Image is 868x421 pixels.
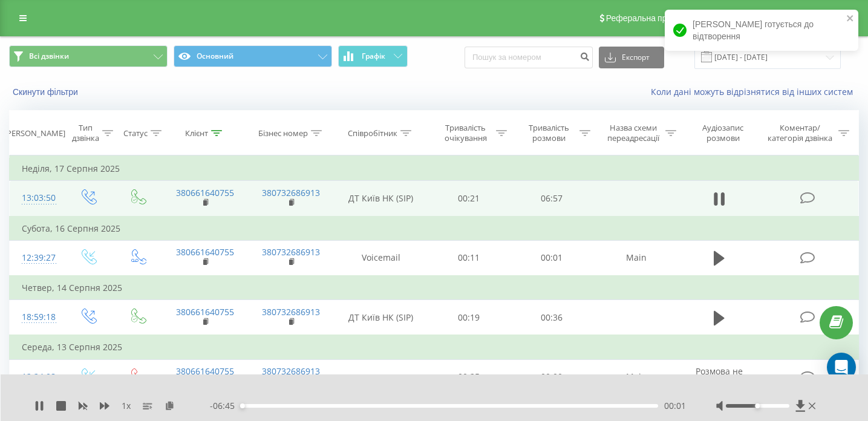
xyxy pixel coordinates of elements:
[22,246,50,270] div: 12:39:27
[176,187,234,198] a: 380661640755
[510,300,593,336] td: 00:36
[123,128,148,139] div: Статус
[210,400,241,412] span: - 06:45
[846,13,855,25] button: close
[10,276,859,300] td: Четвер, 14 Серпня 2025
[651,86,859,97] a: Коли дані можуть відрізнятися вiд інших систем
[599,47,664,68] button: Експорт
[10,157,859,181] td: Неділя, 17 Серпня 2025
[4,128,65,139] div: [PERSON_NAME]
[262,187,320,198] a: 380732686913
[665,10,858,51] div: [PERSON_NAME] готується до відтворення
[362,52,385,60] span: Графік
[174,45,332,67] button: Основний
[827,353,856,382] div: Open Intercom Messenger
[593,359,679,394] td: Main
[240,403,245,408] div: Accessibility label
[696,365,743,388] span: Розмова не відбулась
[10,335,859,359] td: Середа, 13 Серпня 2025
[690,123,756,143] div: Аудіозапис розмови
[510,359,593,394] td: 00:00
[510,240,593,276] td: 00:01
[755,403,760,408] div: Accessibility label
[465,47,593,68] input: Пошук за номером
[427,359,510,394] td: 00:25
[176,246,234,258] a: 380661640755
[604,123,663,143] div: Назва схеми переадресації
[9,45,168,67] button: Всі дзвінки
[338,45,408,67] button: Графік
[334,300,428,336] td: ДТ Київ НК (SIP)
[258,128,308,139] div: Бізнес номер
[22,305,50,329] div: 18:59:18
[606,13,695,23] span: Реферальна програма
[593,240,679,276] td: Main
[334,181,428,217] td: ДТ Київ НК (SIP)
[72,123,99,143] div: Тип дзвінка
[176,306,234,318] a: 380661640755
[510,181,593,217] td: 06:57
[427,300,510,336] td: 00:19
[22,186,50,210] div: 13:03:50
[765,123,835,143] div: Коментар/категорія дзвінка
[521,123,576,143] div: Тривалість розмови
[185,128,208,139] div: Клієнт
[664,400,686,412] span: 00:01
[22,365,50,389] div: 12:24:08
[29,51,69,61] span: Всі дзвінки
[262,365,320,377] a: 380732686913
[10,217,859,241] td: Субота, 16 Серпня 2025
[9,86,84,97] button: Скинути фільтри
[262,246,320,258] a: 380732686913
[262,306,320,318] a: 380732686913
[176,365,234,377] a: 380661640755
[334,240,428,276] td: Voicemail
[427,240,510,276] td: 00:11
[438,123,493,143] div: Тривалість очікування
[348,128,397,139] div: Співробітник
[427,181,510,217] td: 00:21
[122,400,131,412] span: 1 x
